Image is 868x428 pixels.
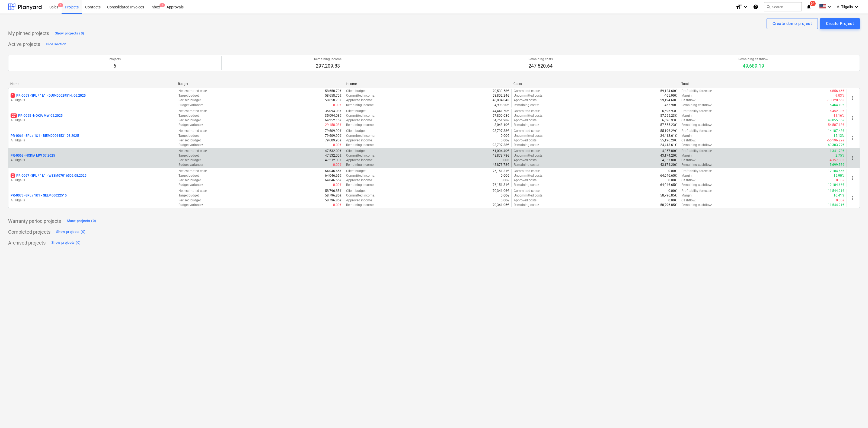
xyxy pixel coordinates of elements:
[346,193,375,198] p: Committed income :
[849,95,856,101] span: more_vert
[834,193,844,198] p: 16.41%
[681,109,712,113] p: Profitability forecast :
[514,98,537,103] p: Approved costs :
[346,169,366,173] p: Client budget :
[493,183,509,187] p: 76,151.31€
[11,93,15,98] span: 1
[178,153,200,158] p: Target budget :
[668,169,677,173] p: 0.00€
[314,63,342,69] p: 297,209.83
[660,163,677,167] p: 43,174.20€
[681,183,712,187] p: Remaining cashflow :
[514,143,539,147] p: Remaining costs :
[58,3,63,7] span: 4
[324,123,342,127] p: -29,158.08€
[346,153,375,158] p: Committed income :
[346,203,374,207] p: Remaining income :
[501,178,509,183] p: 0.00€
[11,173,15,178] span: 2
[514,183,539,187] p: Remaining costs :
[849,155,856,161] span: more_vert
[44,40,68,49] button: Hide section
[178,123,203,127] p: Budget variance :
[178,178,202,183] p: Revised budget :
[514,123,539,127] p: Remaining costs :
[837,5,853,9] span: A. Tilgalis
[178,109,207,113] p: Net estimated cost :
[828,169,844,173] p: 12,104.66€
[178,113,200,118] p: Target budget :
[514,169,540,173] p: Committed costs :
[493,129,509,133] p: 93,797.38€
[333,183,342,187] p: 0.00€
[514,153,543,158] p: Uncommitted costs :
[314,57,342,62] p: Remaining income
[681,138,696,143] p: Cashflow :
[660,143,677,147] p: 24,413.61€
[67,218,96,224] div: Show projects (0)
[65,217,97,226] button: Show projects (0)
[514,193,543,198] p: Uncommitted costs :
[178,129,207,133] p: Net estimated cost :
[742,4,749,10] i: keyboard_arrow_down
[493,189,509,193] p: 70,341.06€
[681,178,696,183] p: Cashflow :
[835,93,844,98] p: -9.03%
[660,153,677,158] p: 43,174.20€
[333,143,342,147] p: 0.00€
[681,189,712,193] p: Profitability forecast :
[767,18,818,29] button: Create demo project
[664,103,677,107] p: -465.90€
[738,57,768,62] p: Remaining cashflow
[806,4,812,10] i: notifications
[493,113,509,118] p: 57,800.08€
[10,82,174,86] div: Name
[753,4,758,10] i: Knowledge base
[11,173,174,183] div: 2PR-0067 -SPL / 1&1 - WESM07016502 08.2025A. Tilgalis
[514,203,539,207] p: Remaining costs :
[493,93,509,98] p: 53,802.24€
[660,193,677,198] p: 58,796.85€
[346,118,373,123] p: Approved income :
[828,143,844,147] p: 69,383.77€
[8,30,49,37] p: My pinned projects
[810,1,816,6] span: 64
[493,203,509,207] p: 70,341.06€
[8,229,50,235] p: Completed projects
[178,203,203,207] p: Budget variance :
[178,149,207,153] p: Net estimated cost :
[501,138,509,143] p: 0.00€
[514,109,540,113] p: Committed costs :
[178,198,202,203] p: Revised budget :
[660,98,677,103] p: 59,124.60€
[11,134,174,143] div: PR-0061 -SPL / 1&1 - BIEM00064531 08.2025A. Tilgalis
[660,183,677,187] p: 64,046.65€
[8,240,46,246] p: Archived projects
[346,143,374,147] p: Remaining income :
[493,98,509,103] p: 48,804.04€
[828,129,844,133] p: 14,187.48€
[514,118,537,123] p: Approved costs :
[346,109,366,113] p: Client budget :
[11,193,67,198] p: PR-0073 - SPL / 1&1 - GELM00022515
[325,149,342,153] p: 47,532.00€
[346,113,375,118] p: Committed income :
[109,63,121,69] p: 6
[346,129,366,133] p: Client budget :
[836,178,844,183] p: 0.00€
[325,173,342,178] p: 64,046.65€
[11,93,174,103] div: 1PR-0053 -SPL / 1&1 - DUIM00029514; 06.2025A. Tilgalis
[55,30,84,37] div: Show projects (0)
[830,163,844,167] p: 5,699.58€
[325,134,342,138] p: 79,609.90€
[681,198,696,203] p: Cashflow :
[56,229,85,235] div: Show projects (0)
[514,178,537,183] p: Approved costs :
[836,198,844,203] p: 0.00€
[493,169,509,173] p: 76,151.31€
[333,163,342,167] p: 0.00€
[681,82,845,86] div: Total
[681,163,712,167] p: Remaining cashflow :
[681,118,696,123] p: Cashflow :
[11,173,87,178] p: PR-0067 - SPL / 1&1 - WESM07016502 08.2025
